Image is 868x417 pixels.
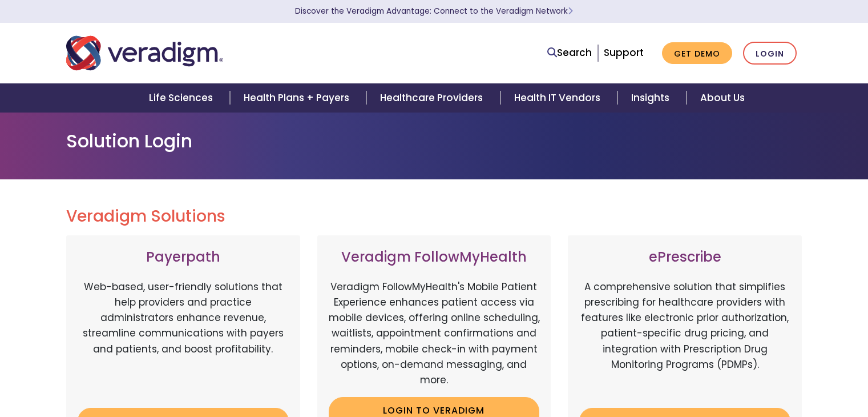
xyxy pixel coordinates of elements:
a: Healthcare Providers [366,83,500,113]
a: Health Plans + Payers [230,83,366,113]
a: Support [604,46,644,59]
a: Login [743,42,797,65]
h3: Payerpath [78,249,289,266]
a: Health IT Vendors [500,83,617,113]
h3: ePrescribe [579,249,790,266]
img: Veradigm logo [66,34,223,72]
a: Get Demo [662,42,732,65]
h2: Veradigm Solutions [66,207,802,226]
a: Insights [617,83,687,113]
a: Search [547,45,592,61]
p: A comprehensive solution that simplifies prescribing for healthcare providers with features like ... [579,279,790,399]
a: Life Sciences [135,83,230,113]
p: Web-based, user-friendly solutions that help providers and practice administrators enhance revenu... [78,279,289,399]
p: Veradigm FollowMyHealth's Mobile Patient Experience enhances patient access via mobile devices, o... [329,279,540,388]
a: Discover the Veradigm Advantage: Connect to the Veradigm NetworkLearn More [295,6,573,17]
h1: Solution Login [66,130,802,152]
h3: Veradigm FollowMyHealth [329,249,540,266]
a: About Us [687,83,758,113]
span: Learn More [568,6,573,17]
